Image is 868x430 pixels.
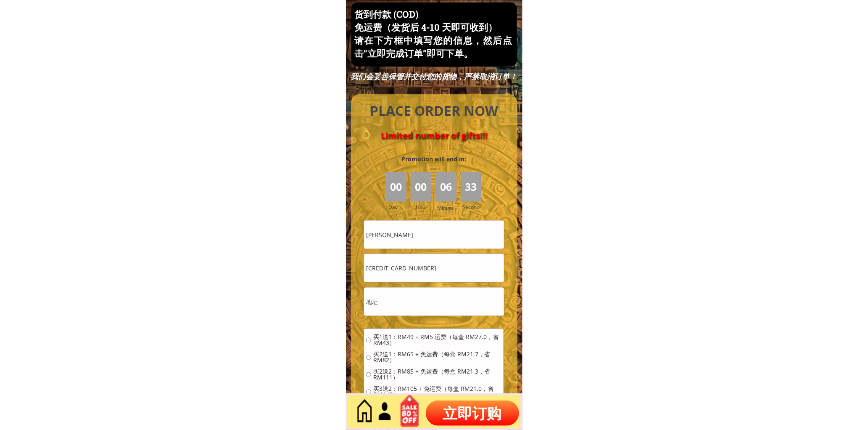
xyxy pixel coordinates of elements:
[373,352,501,363] span: 买2送1：RM65 + 免运费（每盒 RM21.7，省 RM82）
[354,8,512,60] h3: 货到付款 (COD) 免运费（发货后 4-10 天即可收到） 请在下方框中填写您的信息，然后点击“立即完成订单”即可下单。
[373,369,501,381] span: 买2送2：RM85 + 免运费（每盒 RM21.3，省 RM111）
[361,101,508,120] h4: PLACE ORDER NOW
[373,334,501,346] span: 买1送1：RM49 + RM5 运费（每盒 RM27.0，省 RM43）
[364,221,504,249] input: 姓名
[350,72,518,81] div: 我们会妥善保管并交付您的货物，严禁取消订单！
[437,204,456,212] h3: Minute
[388,203,409,211] h3: Day
[386,155,481,164] h3: Promotion will end in:
[416,203,433,211] h3: Hour
[373,386,501,398] span: 买3送2：RM105 + 免运费（每盒 RM21.0，省 RM140）
[364,288,504,316] input: 地址
[463,203,483,211] h3: Second
[361,131,508,141] h4: Limited number of gifts!!!
[364,254,504,282] input: 电话
[426,401,519,426] p: 立即订购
